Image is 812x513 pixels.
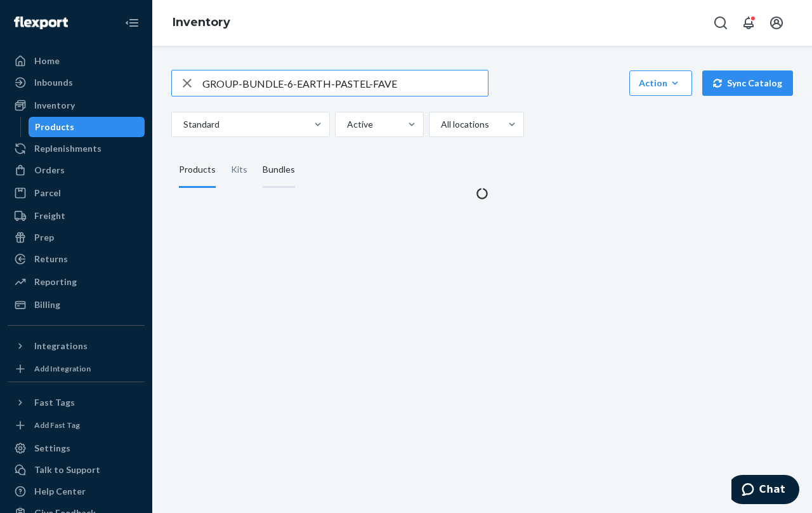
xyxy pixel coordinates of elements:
[231,152,247,188] div: Kits
[35,121,74,133] div: Products
[202,70,488,96] input: Search inventory by name or sku
[34,142,101,155] div: Replenishments
[34,442,70,455] div: Settings
[764,10,789,36] button: Open account menu
[34,55,60,67] div: Home
[8,481,145,502] a: Help Center
[34,363,91,374] div: Add Integration
[440,118,441,131] input: All locations
[8,460,145,480] button: Talk to Support
[29,117,145,137] a: Products
[708,10,733,36] button: Open Search Box
[34,340,88,352] div: Integrations
[8,361,145,376] a: Add Integration
[34,485,86,498] div: Help Center
[736,10,761,36] button: Open notifications
[14,17,68,29] img: Flexport logo
[173,15,230,29] a: Inventory
[8,95,145,116] a: Inventory
[179,152,216,188] div: Products
[34,76,73,89] div: Inbounds
[639,77,683,90] div: Action
[8,295,145,315] a: Billing
[34,298,60,311] div: Billing
[34,99,75,112] div: Inventory
[8,138,145,159] a: Replenishments
[34,253,68,265] div: Returns
[34,187,61,199] div: Parcel
[629,70,692,96] button: Action
[8,51,145,71] a: Home
[34,463,100,476] div: Talk to Support
[182,118,183,131] input: Standard
[162,4,240,41] ol: breadcrumbs
[34,210,65,222] div: Freight
[34,164,65,177] div: Orders
[263,152,295,188] div: Bundles
[8,72,145,93] a: Inbounds
[8,392,145,413] button: Fast Tags
[8,418,145,433] a: Add Fast Tag
[346,118,347,131] input: Active
[119,10,145,36] button: Close Navigation
[8,438,145,458] a: Settings
[8,336,145,356] button: Integrations
[8,227,145,248] a: Prep
[702,70,793,96] button: Sync Catalog
[34,231,54,244] div: Prep
[8,183,145,203] a: Parcel
[8,206,145,226] a: Freight
[8,160,145,180] a: Orders
[8,249,145,269] a: Returns
[34,276,77,288] div: Reporting
[8,272,145,292] a: Reporting
[34,420,80,430] div: Add Fast Tag
[731,475,799,507] iframe: Opens a widget where you can chat to one of our agents
[34,396,75,409] div: Fast Tags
